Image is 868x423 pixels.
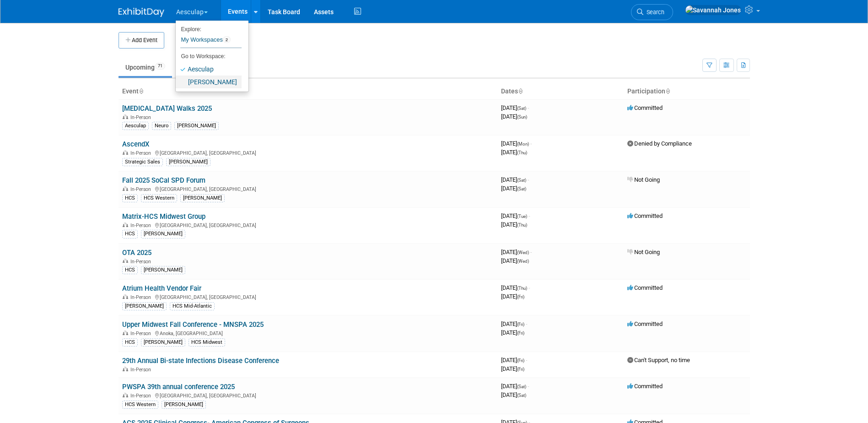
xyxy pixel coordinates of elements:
[501,365,524,372] span: [DATE]
[627,140,692,147] span: Denied by Compliance
[517,106,526,111] span: (Sat)
[501,221,527,228] span: [DATE]
[176,63,242,76] a: Aesculap
[139,87,143,95] a: Sort by Event Name
[122,212,205,221] a: Matrix-HCS Midwest Group
[122,221,494,228] div: [GEOGRAPHIC_DATA], [GEOGRAPHIC_DATA]
[123,150,128,155] img: In-Person Event
[501,104,529,111] span: [DATE]
[631,4,673,20] a: Search
[517,294,524,299] span: (Fri)
[517,358,524,363] span: (Fri)
[122,140,149,148] a: AscendX
[130,150,154,156] span: In-Person
[501,249,532,255] span: [DATE]
[517,178,526,183] span: (Sat)
[501,357,527,363] span: [DATE]
[122,185,494,192] div: [GEOGRAPHIC_DATA], [GEOGRAPHIC_DATA]
[123,393,128,397] img: In-Person Event
[624,84,750,99] th: Participation
[155,63,165,70] span: 71
[122,104,212,113] a: [MEDICAL_DATA] Walks 2025
[517,214,527,219] span: (Tue)
[517,114,527,119] span: (Sun)
[223,36,231,43] span: 2
[174,59,214,76] a: Past431
[130,367,154,373] span: In-Person
[501,140,532,147] span: [DATE]
[122,249,151,257] a: OTA 2025
[528,212,530,219] span: -
[530,140,532,147] span: -
[130,393,154,399] span: In-Person
[122,320,264,329] a: Upper Midwest Fall Conference - MNSPA 2025
[501,113,527,120] span: [DATE]
[130,259,154,265] span: In-Person
[517,250,529,255] span: (Wed)
[166,158,210,166] div: [PERSON_NAME]
[517,331,524,336] span: (Fri)
[119,84,497,99] th: Event
[627,104,663,111] span: Committed
[122,266,138,274] div: HCS
[130,294,154,300] span: In-Person
[501,212,530,219] span: [DATE]
[526,357,527,363] span: -
[517,222,527,228] span: (Thu)
[665,87,670,95] a: Sort by Participation Type
[170,302,215,310] div: HCS Mid-Atlantic
[122,401,158,409] div: HCS Western
[122,391,494,399] div: [GEOGRAPHIC_DATA], [GEOGRAPHIC_DATA]
[130,331,154,336] span: In-Person
[501,383,529,390] span: [DATE]
[517,393,526,398] span: (Sat)
[517,259,529,264] span: (Wed)
[501,185,526,192] span: [DATE]
[122,293,494,300] div: [GEOGRAPHIC_DATA], [GEOGRAPHIC_DATA]
[122,194,138,202] div: HCS
[501,293,524,300] span: [DATE]
[517,322,524,327] span: (Fri)
[189,338,225,347] div: HCS Midwest
[119,8,164,17] img: ExhibitDay
[627,383,663,390] span: Committed
[501,320,527,327] span: [DATE]
[141,266,185,274] div: [PERSON_NAME]
[685,5,741,15] img: Savannah Jones
[174,122,219,130] div: [PERSON_NAME]
[122,158,163,166] div: Strategic Sales
[130,114,154,120] span: In-Person
[526,320,527,327] span: -
[122,176,205,184] a: Fall 2025 SoCal SPD Forum
[627,212,663,219] span: Committed
[528,176,529,183] span: -
[141,338,185,347] div: [PERSON_NAME]
[130,186,154,192] span: In-Person
[501,149,527,156] span: [DATE]
[123,186,128,191] img: In-Person Event
[130,222,154,228] span: In-Person
[518,87,523,95] a: Sort by Start Date
[152,122,171,130] div: Neuro
[176,24,242,32] li: Explore:
[517,286,527,291] span: (Thu)
[123,294,128,299] img: In-Person Event
[123,367,128,371] img: In-Person Event
[176,50,242,62] li: Go to Workspace:
[627,320,663,327] span: Committed
[141,230,185,238] div: [PERSON_NAME]
[180,32,242,48] a: My Workspaces2
[501,329,524,336] span: [DATE]
[122,383,235,391] a: PWSPA 39th annual conference 2025
[501,284,530,291] span: [DATE]
[141,194,177,202] div: HCS Western
[517,384,526,389] span: (Sat)
[528,284,530,291] span: -
[643,9,664,16] span: Search
[517,150,527,155] span: (Thu)
[517,367,524,372] span: (Fri)
[501,391,526,398] span: [DATE]
[123,114,128,119] img: In-Person Event
[122,329,494,336] div: Anoka, [GEOGRAPHIC_DATA]
[122,122,149,130] div: Aesculap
